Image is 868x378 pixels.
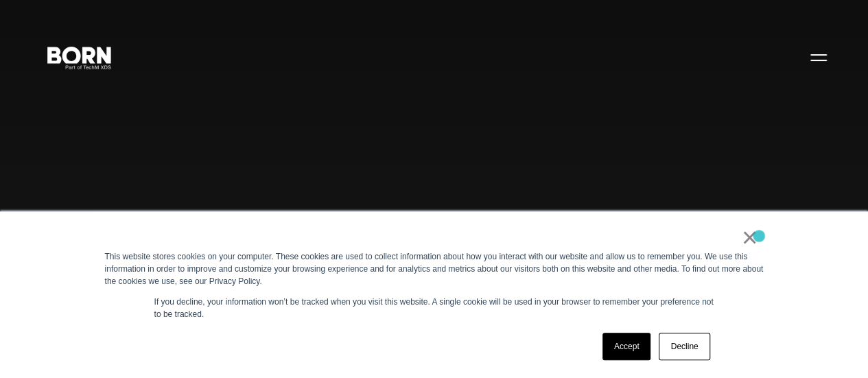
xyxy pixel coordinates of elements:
[602,333,651,360] a: Accept
[742,231,758,244] a: ×
[154,296,714,320] p: If you decline, your information won’t be tracked when you visit this website. A single cookie wi...
[659,333,709,360] a: Decline
[802,43,835,71] button: Open
[105,250,764,287] div: This website stores cookies on your computer. These cookies are used to collect information about...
